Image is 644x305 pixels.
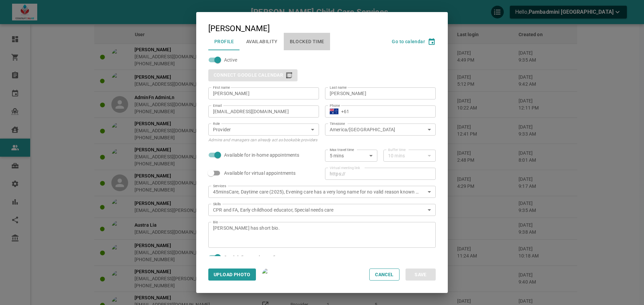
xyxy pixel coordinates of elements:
input: +1 (702) 123-4567 [341,108,431,115]
label: Role [213,121,220,126]
button: Select country [330,106,338,117]
button: Profile [208,33,240,50]
label: Max travel time [330,147,354,152]
div: 5 mins [330,152,373,159]
label: Skills [213,202,221,207]
label: Services [213,183,226,188]
button: Availability [240,33,284,50]
span: Send daily agenda email [224,254,275,261]
label: Last name [330,85,346,90]
div: [PERSON_NAME] [208,24,270,33]
img: User [262,268,275,281]
p: https:// [330,170,345,177]
span: Available for virtual appointments [224,170,296,176]
label: Email [213,103,222,108]
div: 10 mins [388,152,431,159]
button: Upload Photo [208,269,256,281]
span: Active [224,57,237,63]
div: CPR and FA, Early childhood educator, Special needs care [213,207,431,213]
div: Provider [213,126,314,133]
button: Open [425,125,434,134]
label: Bio [213,220,218,225]
button: Cancel [369,269,399,281]
span: Admins and managers can already act as bookable providers [208,138,317,142]
label: Buffer time [388,147,406,152]
label: Timezone [330,121,345,126]
label: Virtual meeting link [330,165,360,170]
div: 45minsCare, Daytime care (2025), Evening care has a very long name for no valid reason known at t... [213,188,431,195]
div: You cannot connect another user's Google Calendar [208,69,298,81]
span: Available for in-home appointments [224,152,299,158]
span: Go to calendar [392,39,425,44]
button: Go to calendar [392,39,436,44]
label: Phone [330,103,340,108]
label: First name [213,85,230,90]
button: Blocked Time [284,33,330,50]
